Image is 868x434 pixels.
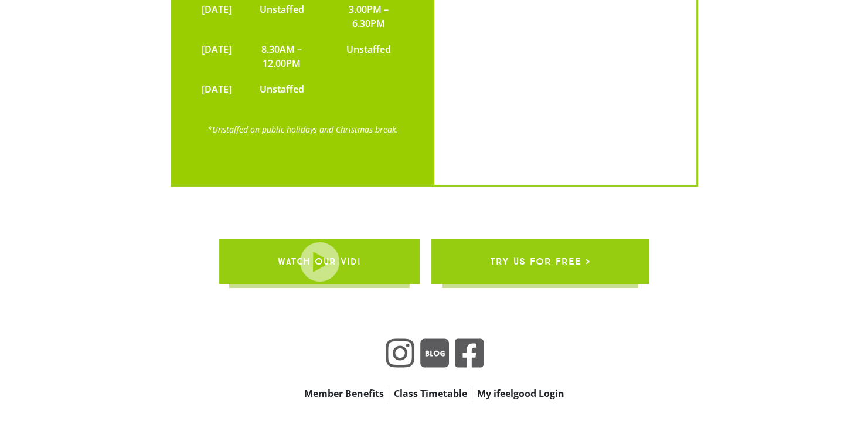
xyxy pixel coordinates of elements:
[196,36,237,76] td: [DATE]
[237,36,327,76] td: 8.30AM – 12.00PM
[389,385,472,402] a: Class Timetable
[326,36,410,76] td: Unstaffed
[472,385,569,402] a: My ifeelgood Login
[219,239,420,284] a: WATCH OUR VID!
[235,385,634,402] nav: apbct__label_id__gravity_form
[278,245,361,278] span: WATCH OUR VID!
[237,76,327,102] td: Unstaffed
[207,124,399,135] a: *Unstaffed on public holidays and Christmas break.
[490,245,590,278] span: try us for free >
[299,385,389,402] a: Member Benefits
[196,76,237,102] td: [DATE]
[431,239,649,284] a: try us for free >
